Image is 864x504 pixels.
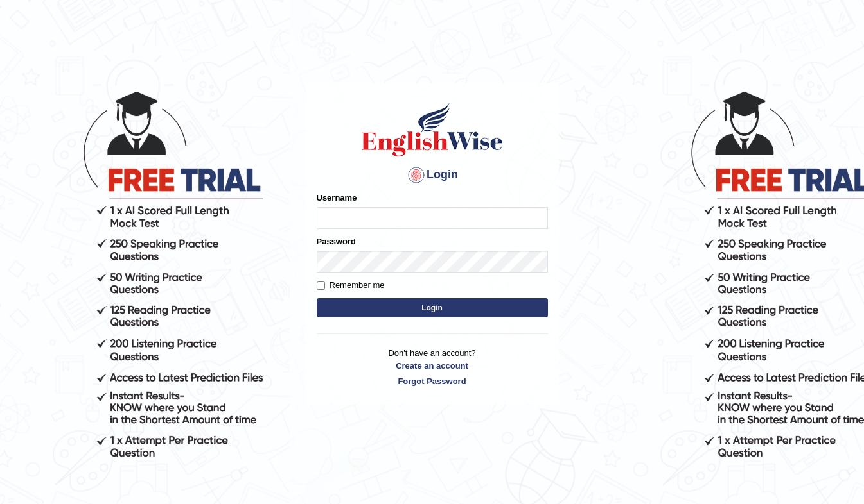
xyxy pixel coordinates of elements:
a: Forgot Password [317,375,548,387]
label: Password [317,235,356,248]
p: Don't have an account? [317,347,548,387]
a: Create an account [317,360,548,372]
input: Remember me [317,281,325,290]
img: Logo of English Wise sign in for intelligent practice with AI [359,101,506,158]
label: Username [317,192,357,204]
label: Remember me [317,279,385,292]
button: Login [317,298,548,317]
h4: Login [317,165,548,185]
